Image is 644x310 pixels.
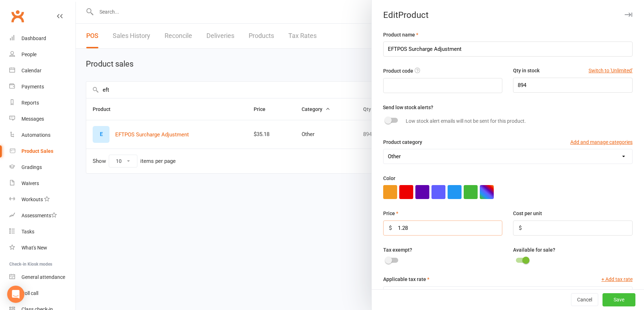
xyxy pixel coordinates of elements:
a: Reports [9,95,75,111]
div: Product Sales [21,148,53,154]
a: Calendar [9,63,75,79]
div: Open Intercom Messenger [7,286,24,303]
div: Roll call [21,290,38,296]
div: Automations [21,132,50,138]
div: What's New [21,245,47,251]
div: Tasks [21,229,34,234]
div: Waivers [21,180,39,186]
div: Edit Product [372,10,644,20]
button: + Add tax rate [601,275,633,283]
div: $ [389,224,392,232]
label: Product code [383,67,413,75]
a: Gradings [9,159,75,175]
div: Reports [21,100,39,106]
label: Low stock alert emails will not be sent for this product. [406,117,526,125]
label: Color [383,174,395,182]
a: Automations [9,127,75,143]
label: Price [383,209,398,217]
a: What's New [9,240,75,256]
button: Save [602,294,635,306]
a: People [9,47,75,63]
div: Gradings [21,164,42,170]
label: Available for sale? [513,246,555,254]
div: Calendar [21,68,42,73]
div: People [21,52,36,57]
a: Tasks [9,224,75,240]
a: Workouts [9,192,75,208]
label: Applicable tax rate [383,275,429,283]
div: $ [519,224,522,232]
label: Product category [383,138,422,146]
div: Payments [21,84,44,89]
div: Dashboard [21,35,46,41]
label: Qty in stock [513,67,540,74]
button: Cancel [571,294,598,306]
div: Workouts [21,197,43,202]
label: Product name [383,31,418,39]
a: Messages [9,111,75,127]
a: Product Sales [9,143,75,159]
div: General attendance [21,274,65,280]
label: Tax exempt? [383,246,412,254]
a: Waivers [9,175,75,192]
a: Assessments [9,208,75,224]
a: Clubworx [9,7,26,25]
a: Roll call [9,285,75,301]
button: Add and manage categories [570,138,633,146]
label: Cost per unit [513,209,542,217]
div: Messages [21,116,44,122]
a: General attendance kiosk mode [9,269,75,285]
a: Payments [9,79,75,95]
div: Assessments [21,213,57,218]
label: Send low stock alerts? [383,103,433,111]
button: Switch to 'Unlimited' [589,67,633,74]
a: Dashboard [9,30,75,47]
